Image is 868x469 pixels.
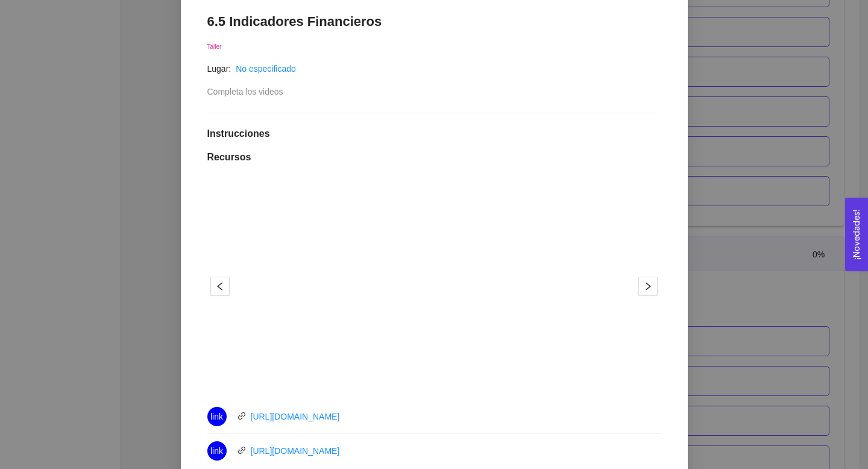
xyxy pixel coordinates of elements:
[438,377,448,379] button: 2
[420,377,435,379] button: 1
[211,282,229,291] span: left
[207,87,283,96] span: Completa los videos
[237,412,246,420] span: link
[251,446,340,456] a: [URL][DOMAIN_NAME]
[638,277,658,296] button: right
[210,277,230,296] button: left
[207,128,661,140] h1: Instrucciones
[236,64,296,74] a: No especificado
[207,151,661,163] h1: Recursos
[845,198,868,271] button: Open Feedback Widget
[237,446,246,455] span: link
[241,178,627,395] iframe: Erika 05
[207,43,222,50] span: Taller
[251,412,340,421] a: [URL][DOMAIN_NAME]
[639,282,657,291] span: right
[210,441,223,461] span: link
[207,13,661,30] h1: 6.5 Indicadores Financieros
[210,407,223,426] span: link
[207,62,231,75] article: Lugar:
